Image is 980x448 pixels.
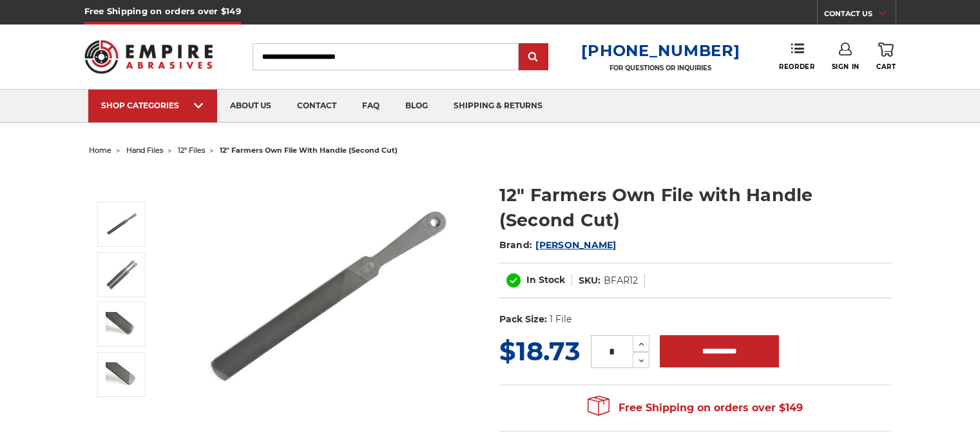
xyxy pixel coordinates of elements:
[521,44,546,70] input: Submit
[550,313,572,326] dd: 1 File
[106,258,138,291] img: Axe File Single Cut Side and Double Cut Side
[499,182,892,233] h1: 12" Farmers Own File with Handle (Second Cut)
[499,313,547,326] dt: Pack Size:
[101,101,204,110] div: SHOP CATEGORIES
[499,335,581,367] span: $18.73
[581,64,740,72] p: FOR QUESTIONS OR INQUIRIES
[220,146,398,155] span: 12" farmers own file with handle (second cut)
[526,274,565,286] span: In Stock
[779,63,814,71] span: Reorder
[535,239,616,251] a: [PERSON_NAME]
[106,208,138,240] img: 12 Inch Axe File with Handle
[284,90,349,122] a: contact
[89,146,111,155] a: home
[579,274,600,287] dt: SKU:
[876,43,896,71] a: Cart
[441,90,555,122] a: shipping & returns
[779,43,814,70] a: Reorder
[876,63,896,71] span: Cart
[199,169,457,427] img: 12 Inch Axe File with Handle
[84,32,213,82] img: Empire Abrasives
[499,239,533,251] span: Brand:
[604,274,638,287] dd: BFAR12
[832,63,860,71] span: Sign In
[349,90,392,122] a: faq
[588,395,803,421] span: Free Shipping on orders over $149
[392,90,441,122] a: blog
[824,6,896,24] a: CONTACT US
[217,90,284,122] a: about us
[581,41,740,60] a: [PHONE_NUMBER]
[126,146,163,155] a: hand files
[178,146,205,155] a: 12" files
[106,312,138,336] img: Axe File Double Cut Side
[106,362,138,387] img: Axe File Single Cut Side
